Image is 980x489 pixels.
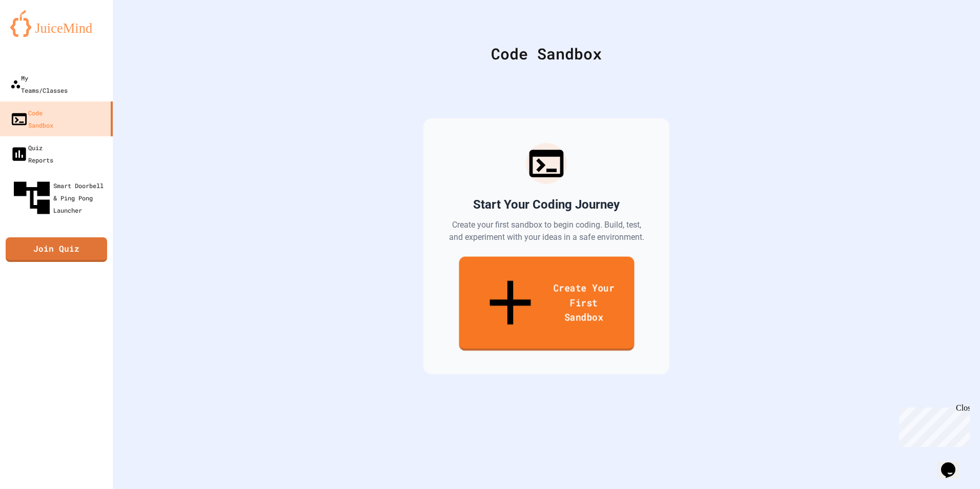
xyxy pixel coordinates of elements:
div: Quiz Reports [10,141,53,166]
img: logo-orange.svg [10,10,103,37]
div: My Teams/Classes [10,72,68,96]
div: Code Sandbox [138,42,954,65]
a: Join Quiz [6,237,107,262]
iframe: chat widget [937,448,970,479]
h2: Start Your Coding Journey [473,196,620,213]
div: Code Sandbox [10,107,53,131]
a: Create Your First Sandbox [459,257,634,351]
iframe: chat widget [895,403,970,447]
p: Create your first sandbox to begin coding. Build, test, and experiment with your ideas in a safe ... [448,219,645,243]
div: Smart Doorbell & Ping Pong Launcher [10,176,109,219]
div: Chat with us now!Close [4,4,71,65]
